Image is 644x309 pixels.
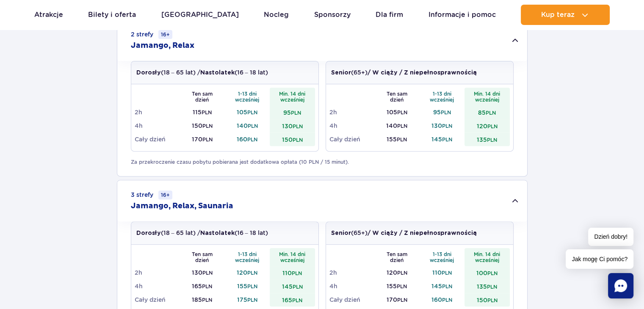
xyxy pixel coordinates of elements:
small: PLN [397,297,407,303]
th: 1-13 dni wcześniej [420,248,465,266]
td: 100 [464,266,510,279]
th: 1-13 dni wcześniej [225,88,270,105]
strong: Nastolatek [200,230,235,236]
th: Ten sam dzień [374,248,420,266]
td: 165 [180,279,225,293]
th: Min. 14 dni wcześniej [464,88,510,105]
td: 110 [270,266,315,279]
small: PLN [487,270,498,276]
small: PLN [293,123,303,130]
td: 95 [270,105,315,119]
small: PLN [487,284,497,290]
td: 4h [135,279,180,293]
td: 160 [420,293,465,306]
small: PLN [487,297,498,303]
strong: Dorosły [136,70,161,76]
a: [GEOGRAPHIC_DATA] [161,5,239,25]
strong: Senior [331,230,351,236]
small: PLN [397,136,407,143]
td: 130 [420,119,465,132]
a: Bilety i oferta [88,5,136,25]
td: 2h [135,266,180,279]
td: 4h [135,119,180,132]
td: Cały dzień [329,293,375,306]
small: PLN [247,136,257,143]
small: PLN [247,283,257,290]
td: 155 [225,279,270,293]
td: 185 [180,293,225,306]
td: 145 [420,132,465,146]
small: PLN [202,123,213,129]
td: Cały dzień [329,132,375,146]
span: Dzień dobry! [588,228,633,246]
td: 110 [420,266,465,279]
small: PLN [247,109,257,116]
td: 170 [374,293,420,306]
strong: / W ciąży / Z niepełnosprawnością [368,230,477,236]
td: 2h [329,266,375,279]
small: PLN [202,136,213,143]
a: Informacje i pomoc [428,5,496,25]
button: Kup teraz [521,5,610,25]
strong: Senior [331,70,351,76]
h2: Jamango, Relax [131,41,194,51]
th: 1-13 dni wcześniej [420,88,465,105]
strong: Dorosły [136,230,161,236]
td: 130 [270,119,315,132]
td: 2h [135,105,180,119]
small: PLN [248,123,258,129]
th: Ten sam dzień [180,88,225,105]
div: Chat [608,273,633,298]
td: 140 [225,119,270,132]
td: 105 [374,105,420,119]
td: 120 [464,119,510,132]
span: Jak mogę Ci pomóc? [566,249,633,269]
small: PLN [247,297,257,303]
small: PLN [397,109,407,116]
p: (65+) [331,68,477,77]
td: 155 [374,279,420,293]
th: Ten sam dzień [374,88,420,105]
td: 115 [180,105,225,119]
small: PLN [397,283,407,290]
td: 150 [180,119,225,132]
small: PLN [293,284,303,290]
small: PLN [442,283,452,290]
td: 165 [270,293,315,306]
td: 120 [374,266,420,279]
p: (18 – 65 lat) / (16 – 18 lat) [136,68,268,77]
td: 105 [225,105,270,119]
td: 2h [329,105,375,119]
td: 95 [420,105,465,119]
small: 16+ [158,190,172,199]
td: 150 [270,132,315,146]
strong: / W ciąży / Z niepełnosprawnością [368,70,477,76]
td: 120 [225,266,270,279]
span: Kup teraz [541,11,575,19]
small: PLN [397,270,407,276]
small: PLN [202,297,212,303]
strong: Nastolatek [200,70,235,76]
small: PLN [486,110,496,116]
small: PLN [247,270,257,276]
small: 3 strefy [131,190,172,199]
small: PLN [397,123,407,129]
small: PLN [487,123,498,130]
p: Za przekroczenie czasu pobytu pobierana jest dodatkowa opłata (10 PLN / 15 minut). [131,158,514,166]
th: Min. 14 dni wcześniej [270,248,315,266]
td: 150 [464,293,510,306]
small: 16+ [158,30,172,39]
small: PLN [442,136,452,143]
td: Cały dzień [135,132,180,146]
small: PLN [202,109,212,116]
td: 4h [329,279,375,293]
td: 170 [180,132,225,146]
td: 130 [180,266,225,279]
th: Ten sam dzień [180,248,225,266]
a: Nocleg [264,5,289,25]
a: Dla firm [376,5,403,25]
td: 175 [225,293,270,306]
small: PLN [487,137,497,143]
p: (18 – 65 lat) / (16 – 18 lat) [136,229,268,237]
small: PLN [202,283,212,290]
